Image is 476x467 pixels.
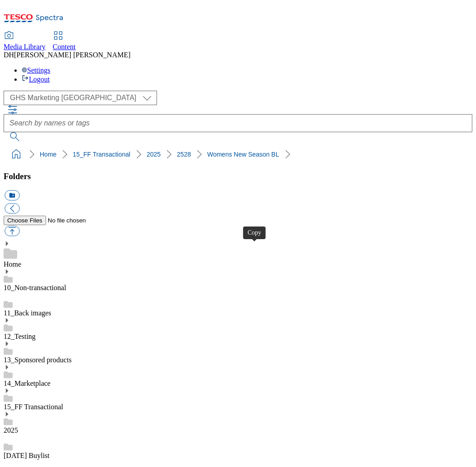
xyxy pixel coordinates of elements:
[147,151,161,158] a: 2025
[4,32,46,51] a: Media Library
[4,51,14,59] span: DH
[22,75,50,83] a: Logout
[22,66,51,74] a: Settings
[53,43,76,51] span: Content
[73,151,130,158] a: 15_FF Transactional
[4,356,72,364] a: 13_Sponsored products
[4,43,46,51] span: Media Library
[207,151,279,158] a: Womens New Season BL
[4,146,472,163] nav: breadcrumb
[4,426,18,434] a: 2025
[4,403,63,411] a: 15_FF Transactional
[4,309,51,317] a: 11_Back images
[4,114,472,132] input: Search by names or tags
[14,51,130,59] span: [PERSON_NAME] [PERSON_NAME]
[40,151,56,158] a: Home
[4,284,66,291] a: 10_Non-transactional
[4,171,472,181] h3: Folders
[4,260,21,268] a: Home
[9,147,23,162] a: home
[53,32,76,51] a: Content
[4,333,36,340] a: 12_Testing
[177,151,191,158] a: 2528
[4,452,50,459] a: [DATE] Buylist
[4,379,51,387] a: 14_Marketplace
